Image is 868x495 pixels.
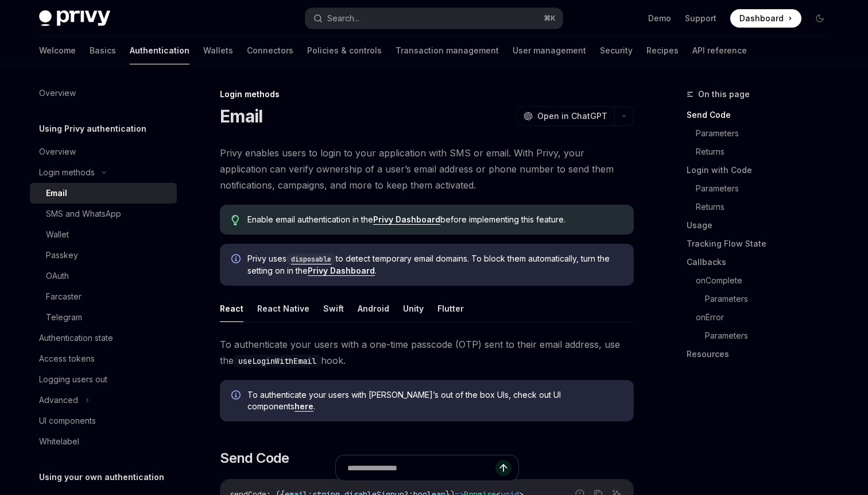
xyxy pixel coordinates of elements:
[698,87,750,101] span: On this page
[696,198,838,216] a: Returns
[685,13,716,24] a: Support
[39,10,110,26] img: dark logo
[696,308,838,327] a: onError
[544,14,556,23] span: ⌘ K
[516,106,614,126] button: Open in ChatGPT
[220,336,634,369] span: To authenticate your users with a one-time passcode (OTP) sent to their email address, use the hook.
[537,110,607,122] span: Open in ChatGPT
[39,86,76,100] div: Overview
[39,373,107,386] div: Logging users out
[687,253,838,271] a: Callbacks
[30,245,177,266] a: Passkey
[220,449,289,467] span: Send Code
[231,390,243,402] svg: Info
[696,271,838,290] a: onComplete
[220,145,634,193] span: Privy enables users to login to your application with SMS or email. With Privy, your application ...
[403,295,424,322] button: Unity
[39,145,76,159] div: Overview
[30,183,177,204] a: Email
[811,9,829,28] button: Toggle dark mode
[39,470,164,484] h5: Using your own authentication
[358,295,389,322] button: Android
[30,328,177,348] a: Authentication state
[130,37,189,64] a: Authentication
[30,307,177,328] a: Telegram
[696,124,838,143] a: Parameters
[30,141,177,162] a: Overview
[247,214,622,225] span: Enable email authentication in the before implementing this feature.
[247,253,622,277] span: Privy uses to detect temporary email domains. To block them automatically, turn the setting on in...
[234,355,321,367] code: useLoginWithEmail
[687,161,838,179] a: Login with Code
[327,11,359,25] div: Search...
[39,435,79,448] div: Whitelabel
[307,37,382,64] a: Policies & controls
[220,106,262,126] h1: Email
[39,37,76,64] a: Welcome
[739,13,784,24] span: Dashboard
[648,13,671,24] a: Demo
[231,215,239,225] svg: Tip
[220,295,243,322] button: React
[231,254,243,266] svg: Info
[305,8,563,29] button: Search...⌘K
[323,295,344,322] button: Swift
[30,286,177,307] a: Farcaster
[39,414,96,428] div: UI components
[203,37,233,64] a: Wallets
[730,9,801,28] a: Dashboard
[46,269,69,283] div: OAuth
[646,37,679,64] a: Recipes
[696,179,838,198] a: Parameters
[600,37,633,64] a: Security
[39,122,146,136] h5: Using Privy authentication
[90,37,116,64] a: Basics
[247,37,293,64] a: Connectors
[286,254,336,263] a: disposable
[495,460,511,476] button: Send message
[30,369,177,390] a: Logging users out
[286,254,336,265] code: disposable
[46,248,78,262] div: Passkey
[30,410,177,431] a: UI components
[513,37,586,64] a: User management
[39,166,95,179] div: Login methods
[696,143,838,161] a: Returns
[705,327,838,345] a: Parameters
[308,266,375,276] a: Privy Dashboard
[30,224,177,245] a: Wallet
[30,204,177,224] a: SMS and WhatsApp
[30,431,177,452] a: Whitelabel
[30,348,177,369] a: Access tokens
[46,207,121,221] div: SMS and WhatsApp
[373,214,440,225] a: Privy Dashboard
[294,401,313,412] a: here
[39,393,78,407] div: Advanced
[46,290,82,304] div: Farcaster
[220,89,634,100] div: Login methods
[39,352,95,366] div: Access tokens
[30,83,177,103] a: Overview
[30,266,177,286] a: OAuth
[705,290,838,308] a: Parameters
[437,295,464,322] button: Flutter
[687,235,838,253] a: Tracking Flow State
[46,310,82,324] div: Telegram
[687,106,838,124] a: Send Code
[247,389,622,412] span: To authenticate your users with [PERSON_NAME]’s out of the box UIs, check out UI components .
[692,37,747,64] a: API reference
[396,37,499,64] a: Transaction management
[257,295,309,322] button: React Native
[46,228,69,241] div: Wallet
[46,186,67,200] div: Email
[39,331,113,345] div: Authentication state
[687,345,838,363] a: Resources
[687,216,838,235] a: Usage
